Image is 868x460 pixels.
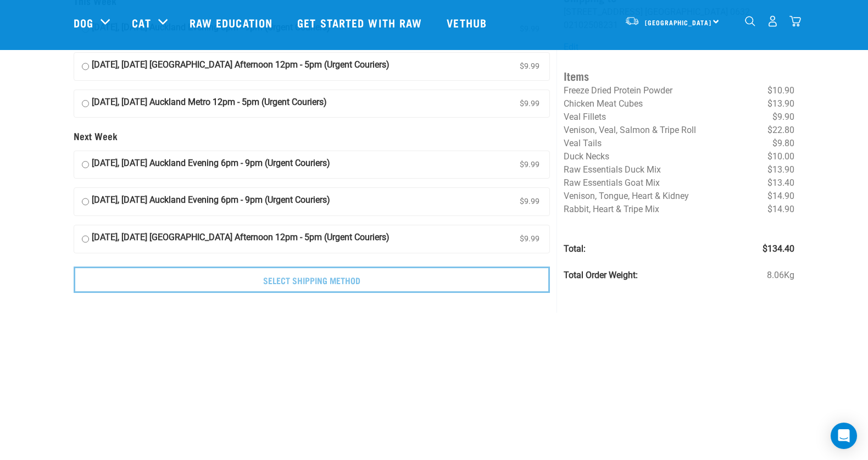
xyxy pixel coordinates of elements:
[767,190,794,203] span: $14.90
[518,58,542,75] span: $9.99
[74,267,550,293] input: Select Shipping Method
[82,58,89,75] input: [DATE], [DATE] [GEOGRAPHIC_DATA] Afternoon 12pm - 5pm (Urgent Couriers) $9.99
[789,15,801,27] img: home-icon@2x.png
[564,67,794,84] h4: Items
[564,270,638,280] strong: Total Order Weight:
[767,176,794,190] span: $13.40
[92,96,327,112] strong: [DATE], [DATE] Auckland Metro 12pm - 5pm (Urgent Couriers)
[767,163,794,176] span: $13.90
[179,1,286,45] a: Raw Education
[745,16,755,26] img: home-icon-1@2x.png
[767,150,794,163] span: $10.00
[564,191,689,201] span: Venison, Tongue, Heart & Kidney
[286,1,436,45] a: Get started with Raw
[518,157,542,173] span: $9.99
[564,42,578,52] a: Edit
[767,269,794,282] span: 8.06Kg
[518,193,542,210] span: $9.99
[82,157,89,173] input: [DATE], [DATE] Auckland Evening 6pm - 9pm (Urgent Couriers) $9.99
[518,96,542,112] span: $9.99
[772,110,794,124] span: $9.90
[564,178,660,188] span: Raw Essentials Goat Mix
[564,112,606,122] span: Veal Fillets
[564,98,643,109] span: Chicken Meat Cubes
[564,151,609,162] span: Duck Necks
[74,14,93,31] a: Dog
[767,124,794,137] span: $22.80
[82,193,89,210] input: [DATE], [DATE] Auckland Evening 6pm - 9pm (Urgent Couriers) $9.99
[132,14,151,31] a: Cat
[625,16,639,26] img: van-moving.png
[82,231,89,247] input: [DATE], [DATE] [GEOGRAPHIC_DATA] Afternoon 12pm - 5pm (Urgent Couriers) $9.99
[564,85,672,96] span: Freeze Dried Protein Powder
[767,203,794,216] span: $14.90
[92,193,330,210] strong: [DATE], [DATE] Auckland Evening 6pm - 9pm (Urgent Couriers)
[518,231,542,247] span: $9.99
[74,131,550,142] h5: Next Week
[767,84,794,97] span: $10.90
[831,423,857,449] div: Open Intercom Messenger
[564,138,602,148] span: Veal Tails
[767,15,778,27] img: user.png
[92,231,390,247] strong: [DATE], [DATE] [GEOGRAPHIC_DATA] Afternoon 12pm - 5pm (Urgent Couriers)
[92,157,330,173] strong: [DATE], [DATE] Auckland Evening 6pm - 9pm (Urgent Couriers)
[436,1,500,45] a: Vethub
[564,204,659,214] span: Rabbit, Heart & Tripe Mix
[82,96,89,112] input: [DATE], [DATE] Auckland Metro 12pm - 5pm (Urgent Couriers) $9.99
[767,97,794,110] span: $13.90
[763,242,794,256] span: $134.40
[772,137,794,150] span: $9.80
[564,125,696,135] span: Venison, Veal, Salmon & Tripe Roll
[564,243,586,254] strong: Total:
[92,58,390,75] strong: [DATE], [DATE] [GEOGRAPHIC_DATA] Afternoon 12pm - 5pm (Urgent Couriers)
[645,20,711,24] span: [GEOGRAPHIC_DATA]
[564,164,661,175] span: Raw Essentials Duck Mix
